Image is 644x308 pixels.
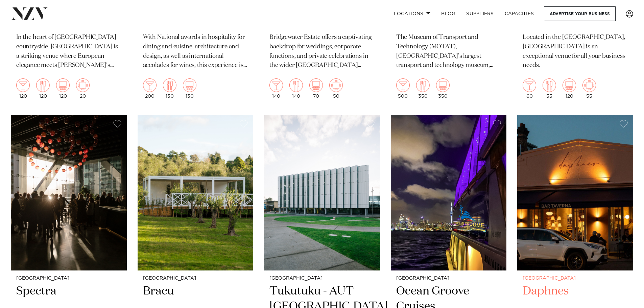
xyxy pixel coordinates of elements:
img: meeting.png [329,78,343,92]
a: Locations [388,6,436,21]
img: cocktail.png [16,78,30,92]
img: cocktail.png [269,78,283,92]
img: theatre.png [309,78,323,92]
div: 60 [523,78,536,99]
img: dining.png [416,78,430,92]
a: SUPPLIERS [461,6,499,21]
img: dining.png [289,78,303,92]
img: cocktail.png [523,78,536,92]
img: meeting.png [582,78,596,92]
p: Bridgewater Estate offers a captivating backdrop for weddings, corporate functions, and private c... [269,33,375,71]
img: cocktail.png [143,78,157,92]
div: 120 [36,78,50,99]
div: 140 [269,78,283,99]
img: nzv-logo.png [11,7,48,20]
div: 350 [416,78,430,99]
div: 500 [396,78,410,99]
div: 120 [16,78,30,99]
div: 50 [329,78,343,99]
p: In the heart of [GEOGRAPHIC_DATA] countryside, [GEOGRAPHIC_DATA] is a striking venue where Europe... [16,33,121,71]
div: 20 [76,78,90,99]
img: theatre.png [436,78,450,92]
div: 70 [309,78,323,99]
div: 140 [289,78,303,99]
div: 120 [56,78,70,99]
img: dining.png [36,78,50,92]
a: Advertise your business [544,6,616,21]
a: BLOG [436,6,461,21]
p: Located in the [GEOGRAPHIC_DATA], [GEOGRAPHIC_DATA] is an exceptional venue for all your business... [523,33,628,71]
small: [GEOGRAPHIC_DATA] [16,276,121,281]
img: dining.png [543,78,556,92]
img: theatre.png [183,78,196,92]
small: [GEOGRAPHIC_DATA] [143,276,248,281]
img: cocktail.png [396,78,410,92]
div: 130 [183,78,196,99]
img: theatre.png [56,78,70,92]
small: [GEOGRAPHIC_DATA] [269,276,375,281]
div: 55 [582,78,596,99]
small: [GEOGRAPHIC_DATA] [396,276,501,281]
div: 120 [563,78,576,99]
small: [GEOGRAPHIC_DATA] [523,276,628,281]
a: Capacities [499,6,540,21]
div: 130 [163,78,176,99]
img: theatre.png [563,78,576,92]
img: Exterior of Daphnes in Ponsonby [517,115,633,270]
div: 200 [143,78,157,99]
p: The Museum of Transport and Technology (MOTAT), [GEOGRAPHIC_DATA]’s largest transport and technol... [396,33,501,71]
img: meeting.png [76,78,90,92]
p: With National awards in hospitality for dining and cuisine, architecture and design, as well as i... [143,33,248,71]
img: dining.png [163,78,176,92]
div: 350 [436,78,450,99]
div: 55 [543,78,556,99]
